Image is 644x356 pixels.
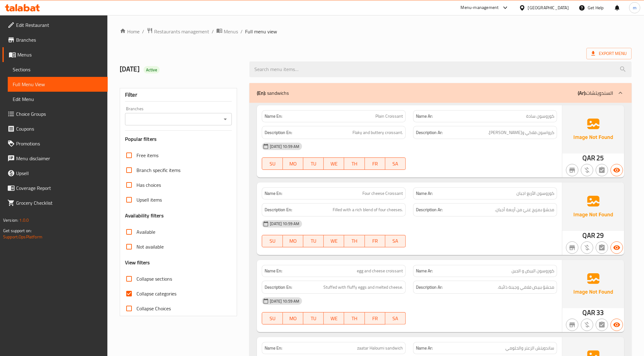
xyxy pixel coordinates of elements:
[257,89,289,97] p: sandwichs
[285,237,301,245] span: MO
[596,229,604,241] span: 29
[144,66,160,73] div: Active
[306,314,321,323] span: TU
[283,235,303,247] button: MO
[224,28,238,35] span: Menus
[3,227,32,235] span: Get support on:
[578,88,586,98] b: (Ar):
[388,159,403,168] span: SA
[365,157,385,170] button: FR
[154,28,209,35] span: Restaurants management
[249,61,632,77] input: search
[357,345,403,351] span: zaatar Haloumi sandwich
[2,151,108,166] a: Menu disclaimer
[495,206,554,214] span: محشوّ بمزيج غنيّ من أربعة أجبان.
[16,125,103,132] span: Coupons
[303,157,324,170] button: TU
[265,159,280,168] span: SU
[120,65,242,74] h2: [DATE]
[16,21,103,29] span: Edit Restaurant
[344,312,365,325] button: TH
[136,275,172,283] span: Collapse sections
[416,113,433,119] strong: Name Ar:
[249,83,632,103] div: (En): sandwichs(Ar):السندويتشات
[265,190,282,197] strong: Name En:
[416,190,433,197] strong: Name Ar:
[581,164,593,176] button: Purchased item
[3,216,18,224] span: Version:
[326,159,342,168] span: WE
[136,290,176,297] span: Collapse categories
[528,4,569,11] div: [GEOGRAPHIC_DATA]
[267,221,302,227] span: [DATE] 10:59 AM
[144,67,160,73] span: Active
[147,27,209,36] a: Restaurants management
[566,319,578,331] button: Not branch specific item
[16,110,103,118] span: Choice Groups
[526,113,554,119] span: كوروسون سادة
[13,95,103,103] span: Edit Menu
[347,237,362,245] span: TH
[303,235,324,247] button: TU
[265,283,292,291] strong: Description En:
[2,121,108,136] a: Coupons
[633,4,637,11] span: m
[596,152,604,164] span: 25
[125,88,232,102] div: Filter
[324,235,344,247] button: WE
[488,129,554,136] span: كرواسون فلاكي وزبدي.
[324,157,344,170] button: WE
[125,259,150,266] h3: View filters
[257,88,266,98] b: (En):
[344,235,365,247] button: TH
[416,283,443,291] strong: Description Ar:
[2,136,108,151] a: Promotions
[375,113,403,119] span: Plain Croissant
[265,268,282,274] strong: Name En:
[326,314,342,323] span: WE
[2,18,108,32] a: Edit Restaurant
[265,314,280,323] span: SU
[416,345,433,351] strong: Name Ar:
[367,237,383,245] span: FR
[16,36,103,44] span: Branches
[388,314,403,323] span: SA
[516,190,554,197] span: كوروسون الأربع اجبان
[16,170,103,177] span: Upsell
[285,159,301,168] span: MO
[125,212,164,219] h3: Availability filters
[566,241,578,254] button: Not branch specific item
[611,241,623,254] button: Available
[326,237,342,245] span: WE
[581,241,593,254] button: Purchased item
[262,312,283,325] button: SU
[142,28,144,35] li: /
[2,166,108,181] a: Upsell
[586,48,632,59] span: Export Menu
[357,268,403,274] span: egg and cheese croissant
[385,157,406,170] button: SA
[265,129,292,136] strong: Description En:
[245,28,277,35] span: Full menu view
[591,50,627,57] span: Export Menu
[262,157,283,170] button: SU
[8,92,108,107] a: Edit Menu
[347,159,362,168] span: TH
[611,164,623,176] button: Available
[265,237,280,245] span: SU
[8,77,108,92] a: Full Menu View
[283,157,303,170] button: MO
[267,144,302,149] span: [DATE] 10:59 AM
[120,28,140,35] a: Home
[262,235,283,247] button: SU
[285,314,301,323] span: MO
[136,243,164,250] span: Not available
[3,233,42,241] a: Support.OpsPlatform
[367,314,383,323] span: FR
[344,157,365,170] button: TH
[136,181,161,189] span: Has choices
[2,195,108,210] a: Grocery Checklist
[221,115,230,124] button: Open
[583,152,595,164] span: QAR
[562,182,624,231] img: Ae5nvW7+0k+MAAAAAElFTkSuQmCC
